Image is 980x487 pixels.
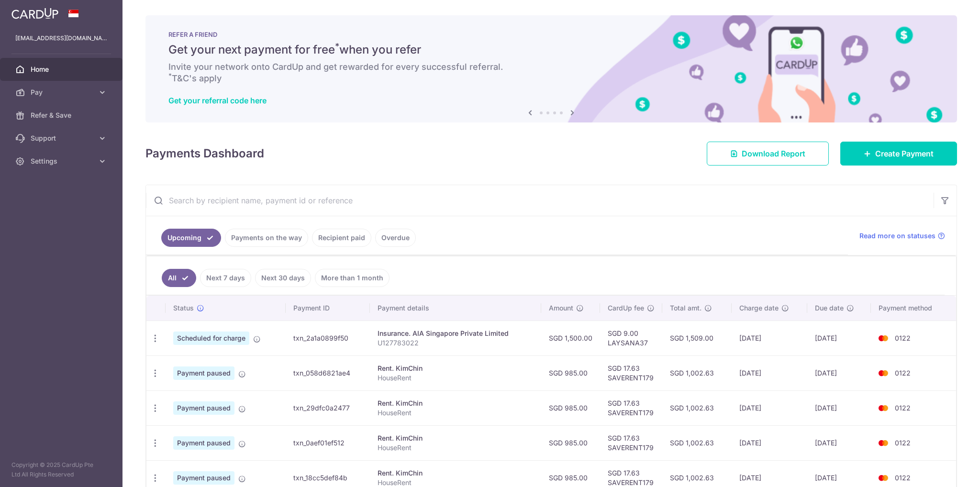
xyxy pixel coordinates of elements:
a: Create Payment [840,142,957,166]
td: SGD 1,002.63 [662,355,732,390]
span: Charge date [739,303,779,313]
span: Payment paused [173,436,234,450]
a: Recipient paid [312,229,371,247]
span: Payment paused [173,401,234,415]
span: Amount [549,303,573,313]
img: Bank Card [874,437,893,449]
span: Payment paused [173,366,234,380]
th: Payment method [871,296,956,321]
a: Get your referral code here [168,96,267,105]
iframe: Opens a widget where you can find more information [919,458,970,482]
a: Read more on statuses [859,231,945,241]
span: 0122 [895,334,911,342]
td: SGD 985.00 [541,390,600,425]
img: Bank Card [874,402,893,414]
td: SGD 985.00 [541,425,600,460]
span: Read more on statuses [859,231,935,241]
img: Bank Card [874,332,893,344]
a: Download Report [707,142,829,166]
span: Due date [815,303,844,313]
td: SGD 17.63 SAVERENT179 [600,355,662,390]
span: Payment paused [173,471,234,485]
img: RAF banner [145,15,957,122]
p: [EMAIL_ADDRESS][DOMAIN_NAME] [15,33,107,43]
img: CardUp [11,8,58,19]
span: Settings [31,156,94,166]
h4: Payments Dashboard [145,145,264,162]
span: Support [31,133,94,143]
div: Rent. KimChin [378,364,533,373]
p: HouseRent [378,443,533,453]
td: [DATE] [732,425,808,460]
td: [DATE] [807,425,871,460]
td: txn_0aef01ef512 [286,425,370,460]
span: 0122 [895,474,911,482]
td: txn_2a1a0899f50 [286,321,370,355]
td: SGD 17.63 SAVERENT179 [600,425,662,460]
h6: Invite your network onto CardUp and get rewarded for every successful referral. T&C's apply [168,61,934,84]
div: Rent. KimChin [378,433,533,443]
td: SGD 1,002.63 [662,390,732,425]
td: SGD 985.00 [541,355,600,390]
td: SGD 1,509.00 [662,321,732,355]
td: txn_058d6821ae4 [286,355,370,390]
td: SGD 17.63 SAVERENT179 [600,390,662,425]
span: Scheduled for charge [173,332,249,345]
h5: Get your next payment for free when you refer [168,42,934,57]
div: Rent. KimChin [378,468,533,478]
p: HouseRent [378,408,533,418]
td: SGD 9.00 LAYSANA37 [600,321,662,355]
span: 0122 [895,404,911,412]
p: REFER A FRIEND [168,31,934,38]
td: [DATE] [807,321,871,355]
span: CardUp fee [608,303,644,313]
th: Payment ID [286,296,370,321]
a: All [162,269,196,287]
td: [DATE] [732,321,808,355]
span: Download Report [742,148,805,159]
a: Payments on the way [225,229,308,247]
td: [DATE] [732,390,808,425]
td: SGD 1,500.00 [541,321,600,355]
div: Rent. KimChin [378,398,533,408]
th: Payment details [370,296,541,321]
img: Bank Card [874,472,893,484]
span: Status [173,303,194,313]
div: Insurance. AIA Singapore Private Limited [378,329,533,338]
span: Pay [31,88,94,97]
a: Next 7 days [200,269,251,287]
span: Create Payment [875,148,934,159]
p: HouseRent [378,373,533,383]
td: txn_29dfc0a2477 [286,390,370,425]
span: 0122 [895,369,911,377]
span: Total amt. [670,303,702,313]
a: Next 30 days [255,269,311,287]
td: [DATE] [807,355,871,390]
img: Bank Card [874,367,893,379]
span: Refer & Save [31,111,94,120]
td: SGD 1,002.63 [662,425,732,460]
a: More than 1 month [315,269,390,287]
input: Search by recipient name, payment id or reference [146,185,934,216]
p: U127783022 [378,338,533,348]
a: Upcoming [161,229,221,247]
td: [DATE] [807,390,871,425]
span: Home [31,65,94,74]
a: Overdue [375,229,416,247]
span: 0122 [895,439,911,447]
td: [DATE] [732,355,808,390]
